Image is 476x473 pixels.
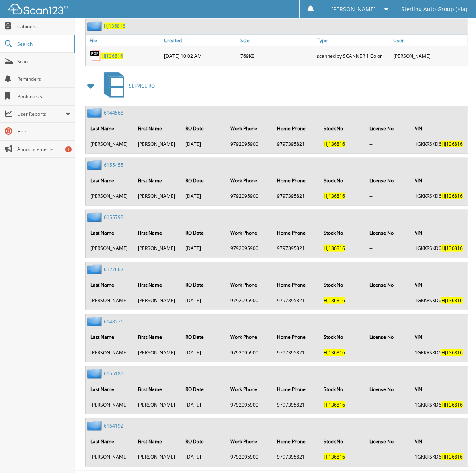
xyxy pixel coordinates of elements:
th: First Name [134,381,180,397]
th: Stock No [320,172,365,189]
a: File [86,35,162,46]
td: [PERSON_NAME] [134,346,180,359]
th: Work Phone [226,277,272,293]
th: Home Phone [273,329,319,345]
a: SERVICE RO [99,70,155,102]
span: HJ136816 [441,245,463,252]
td: 9792095900 [226,294,272,307]
td: 1GKKRSKD6 [411,294,467,307]
th: First Name [134,433,180,450]
td: 9797395821 [273,190,319,203]
span: HJ136816 [441,297,463,304]
span: SERVICE RO [129,82,155,89]
th: First Name [134,225,180,241]
span: HJ136816 [324,453,345,460]
td: 1GKKRSKD6 [411,398,467,411]
th: Last Name [86,225,133,241]
th: Last Name [86,172,133,189]
a: User [391,35,468,46]
a: 6155798 [104,214,123,221]
span: User Reports [17,111,65,117]
img: scan123-logo-white.svg [8,4,68,14]
td: -- [365,398,410,411]
td: 9792095900 [226,190,272,203]
td: 9792095900 [226,242,272,255]
td: [PERSON_NAME] [134,450,180,463]
div: scanned by SCANNER 1 Color [315,48,391,64]
td: [PERSON_NAME] [86,346,133,359]
img: folder2.png [87,108,104,118]
th: RO Date [181,329,226,345]
td: [PERSON_NAME] [86,450,133,463]
th: Home Phone [273,381,319,397]
th: Home Phone [273,225,319,241]
th: RO Date [181,381,226,397]
span: HJ136816 [324,349,345,356]
td: [PERSON_NAME] [86,190,133,203]
td: [PERSON_NAME] [134,398,180,411]
th: First Name [134,172,180,189]
th: Last Name [86,277,133,293]
td: [DATE] [181,450,226,463]
a: 6155455 [104,162,123,168]
span: HJ136816 [324,401,345,408]
a: 6148276 [104,318,123,325]
td: 1GKKRSKD6 [411,242,467,255]
img: PDF.png [90,50,101,62]
th: First Name [134,277,180,293]
span: HJ136816 [324,297,345,304]
span: HJ136816 [104,23,125,29]
a: 6155189 [104,370,123,377]
span: Help [17,128,71,135]
span: Search [17,41,70,47]
a: 6164192 [104,422,123,429]
span: HJ136816 [441,349,463,356]
td: [DATE] [181,346,226,359]
th: Stock No [320,120,365,137]
th: RO Date [181,172,226,189]
td: [PERSON_NAME] [134,294,180,307]
th: Last Name [86,329,133,345]
td: -- [365,346,410,359]
th: RO Date [181,225,226,241]
td: [PERSON_NAME] [134,242,180,255]
span: HJ136816 [324,245,345,252]
span: [PERSON_NAME] [331,7,376,12]
td: 9792095900 [226,346,272,359]
img: folder2.png [87,264,104,274]
a: 6127662 [104,266,123,273]
th: License No [365,277,410,293]
td: -- [365,190,410,203]
iframe: Chat Widget [436,435,476,473]
td: 9797395821 [273,294,319,307]
img: folder2.png [87,369,104,379]
td: 1GKKRSKD6 [411,137,467,150]
td: 1GKKRSKD6 [411,450,467,463]
span: Announcements [17,146,71,152]
span: Cabinets [17,23,71,30]
th: VIN [411,277,467,293]
img: folder2.png [87,212,104,222]
img: folder2.png [87,160,104,170]
th: RO Date [181,277,226,293]
a: Created [162,35,238,46]
th: Last Name [86,433,133,450]
td: [PERSON_NAME] [86,398,133,411]
td: 9797395821 [273,450,319,463]
th: Stock No [320,225,365,241]
th: License No [365,120,410,137]
th: Stock No [320,329,365,345]
span: HJ136816 [441,193,463,199]
th: VIN [411,120,467,137]
td: 1GKKRSKD6 [411,190,467,203]
td: [PERSON_NAME] [86,294,133,307]
th: License No [365,433,410,450]
th: License No [365,329,410,345]
th: VIN [411,329,467,345]
th: Home Phone [273,172,319,189]
span: Reminders [17,76,71,82]
div: 769KB [238,48,315,64]
a: Type [315,35,391,46]
td: 9792095900 [226,137,272,150]
td: -- [365,294,410,307]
